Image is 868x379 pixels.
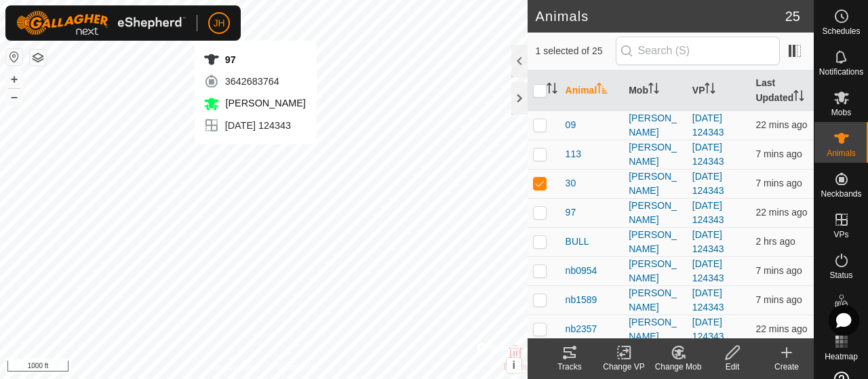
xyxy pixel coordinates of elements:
[629,228,682,256] div: [PERSON_NAME]
[547,85,557,96] p-sorticon: Activate to sort
[566,118,576,132] span: 09
[203,52,306,68] div: 97
[566,205,576,220] span: 97
[203,73,306,89] div: 3642683764
[629,199,682,227] div: [PERSON_NAME]
[203,117,306,134] div: [DATE] 124343
[692,258,724,283] a: [DATE] 124343
[542,361,597,373] div: Tracks
[755,119,807,130] span: 25 Aug 2025, 8:33 am
[507,358,521,373] button: i
[512,359,515,371] span: i
[629,286,682,315] div: [PERSON_NAME]
[705,85,715,96] p-sorticon: Activate to sort
[692,229,724,254] a: [DATE] 124343
[687,71,751,111] th: VP
[827,149,856,157] span: Animals
[629,111,682,140] div: [PERSON_NAME]
[623,71,687,111] th: Mob
[597,361,651,373] div: Change VP
[692,113,724,138] a: [DATE] 124343
[566,293,597,307] span: nb1589
[750,71,814,111] th: Last Updated
[213,16,224,31] span: JH
[819,68,863,76] span: Notifications
[560,71,624,111] th: Animal
[6,89,22,105] button: –
[616,37,780,65] input: Search (S)
[566,235,589,249] span: BULL
[651,361,705,373] div: Change Mob
[692,142,724,167] a: [DATE] 124343
[16,11,186,35] img: Gallagher Logo
[831,108,851,117] span: Mobs
[692,200,724,225] a: [DATE] 124343
[629,257,682,285] div: [PERSON_NAME]
[629,169,682,198] div: [PERSON_NAME]
[822,27,860,35] span: Schedules
[692,171,724,196] a: [DATE] 124343
[566,322,597,336] span: nb2357
[566,264,597,278] span: nb0954
[793,92,804,103] p-sorticon: Activate to sort
[692,317,724,342] a: [DATE] 124343
[755,323,807,334] span: 25 Aug 2025, 8:33 am
[755,294,802,305] span: 25 Aug 2025, 8:48 am
[755,236,795,247] span: 25 Aug 2025, 6:18 am
[30,49,46,66] button: Map Layers
[755,148,802,159] span: 25 Aug 2025, 8:48 am
[536,8,785,24] h2: Animals
[566,147,581,161] span: 113
[705,361,759,373] div: Edit
[825,353,858,361] span: Heatmap
[597,85,608,96] p-sorticon: Activate to sort
[536,44,616,58] span: 1 selected of 25
[210,361,261,374] a: Privacy Policy
[6,71,22,87] button: +
[629,140,682,169] div: [PERSON_NAME]
[755,178,802,188] span: 25 Aug 2025, 8:48 am
[277,361,317,374] a: Contact Us
[222,98,306,108] span: [PERSON_NAME]
[6,49,22,65] button: Reset Map
[629,315,682,344] div: [PERSON_NAME]
[759,361,814,373] div: Create
[566,176,576,191] span: 30
[755,207,807,218] span: 25 Aug 2025, 8:33 am
[821,190,861,198] span: Neckbands
[833,231,848,239] span: VPs
[829,271,852,279] span: Status
[755,265,802,276] span: 25 Aug 2025, 8:48 am
[785,6,800,26] span: 25
[692,287,724,313] a: [DATE] 124343
[648,85,659,96] p-sorticon: Activate to sort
